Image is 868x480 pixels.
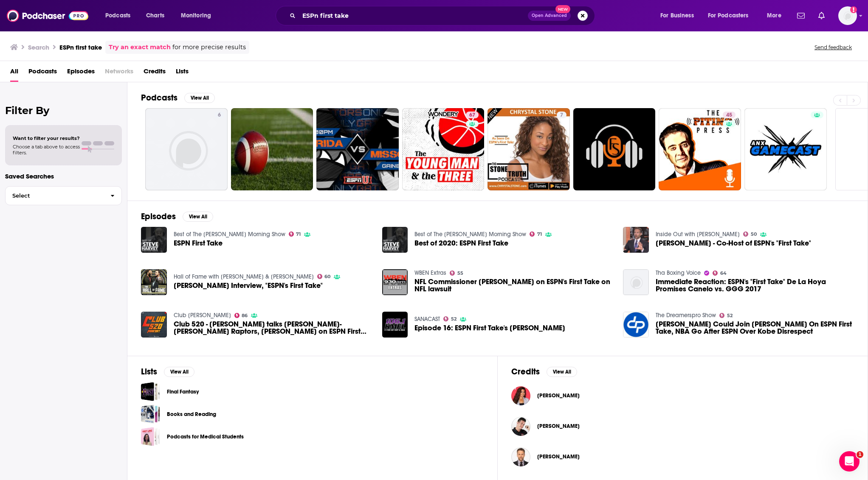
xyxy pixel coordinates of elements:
a: ESPN First Take [174,240,223,247]
span: 60 [324,275,330,279]
a: 6 [145,108,228,190]
span: New [555,5,571,13]
span: 52 [727,314,733,318]
span: 71 [296,232,301,236]
img: Max Kellerman [511,447,530,466]
a: 52 [719,313,733,318]
a: Hall of Fame with Booker T & Brad Gilmore [174,273,314,280]
span: Choose a tab above to access filters. [13,144,80,156]
span: Want to filter your results? [13,135,80,141]
button: Molly QerimMolly Qerim [511,382,854,409]
span: All [10,64,18,82]
img: Podchaser - Follow, Share and Rate Podcasts [7,8,88,24]
a: Final Fantasy [167,387,199,396]
span: Episode 16: ESPN First Take's [PERSON_NAME] [414,324,565,332]
a: Max Kellerman - Co-Host of ESPN's "First Take" [656,240,811,247]
span: [PERSON_NAME] [537,453,580,460]
img: User Profile [838,6,857,25]
a: Episode 16: ESPN First Take's Molly Qerim [414,324,565,332]
a: Jason Fitz [537,423,580,430]
button: View All [184,93,215,103]
span: 7 [560,111,563,120]
a: Club 520 - Jeff Teague talks Tracy McGrady-Vince Carter Raptors, Gilbert Arenas on ESPN First Take [141,312,167,338]
a: Credits [144,64,166,82]
a: Club 520 - Jeff Teague talks Tracy McGrady-Vince Carter Raptors, Gilbert Arenas on ESPN First Take [174,321,372,335]
a: Best of 2020: ESPN First Take [414,240,508,247]
button: Max KellermanMax Kellerman [511,443,854,470]
a: 64 [713,271,727,276]
input: Search podcasts, credits, & more... [299,9,528,22]
img: Sharpe Could Join Stephen A Smith On ESPN First Take, NBA Go After ESPN Over Kobe Disrespect [623,312,649,338]
a: NFL Commissioner Roger Goodell on ESPN's First Take on NFL lawsuit [382,269,408,295]
h2: Podcasts [141,92,178,103]
a: 7 [488,108,570,190]
h2: Lists [141,366,157,377]
img: Immediate Reaction: ESPN's "First Take" De La Hoya Promises Canelo vs. GGG 2017 [623,269,649,295]
a: 55 [450,271,463,276]
button: Jason FitzJason Fitz [511,413,854,440]
img: Episode 16: ESPN First Take's Molly Qerim [382,312,408,338]
svg: Add a profile image [850,6,857,13]
a: 45 [659,108,741,190]
span: 86 [242,314,248,318]
span: Logged in as hoffmacv [838,6,857,25]
a: Inside Out with Paul Mecurio [656,231,740,238]
div: Search podcasts, credits, & more... [284,6,603,25]
a: 7 [557,112,566,118]
span: Podcasts [28,64,57,82]
button: open menu [99,9,141,22]
a: Show notifications dropdown [815,8,828,23]
span: [PERSON_NAME] Interview, "ESPN's First Take" [174,282,323,289]
span: 67 [469,111,475,120]
button: View All [183,212,213,222]
a: Best of The Steve Harvey Morning Show [174,231,285,238]
a: Lists [176,64,189,82]
span: 55 [457,271,463,275]
h2: Episodes [141,211,176,222]
span: 1 [857,451,863,458]
h3: ESPn first take [59,43,102,51]
h2: Credits [511,366,540,377]
a: Club Shay Shay [174,312,231,319]
span: 64 [720,271,727,275]
a: Charts [141,9,169,22]
a: ESPN First Take [141,227,167,253]
button: Send feedback [812,44,854,51]
img: Best of 2020: ESPN First Take [382,227,408,253]
a: Podcasts for Medical Students [141,427,160,446]
a: ListsView All [141,366,194,377]
span: Open Advanced [532,14,567,18]
a: Podcasts for Medical Students [167,432,244,441]
span: For Business [660,10,694,22]
button: View All [547,367,577,377]
button: Show profile menu [838,6,857,25]
span: Monitoring [181,10,211,22]
span: Networks [105,64,133,82]
a: Try an exact match [109,42,171,52]
span: 52 [451,317,457,321]
a: Books and Reading [141,405,160,424]
span: NFL Commissioner [PERSON_NAME] on ESPN's First Take on NFL lawsuit [414,278,613,293]
img: Max Kellerman - Co-Host of ESPN's "First Take" [623,227,649,253]
a: 71 [289,232,301,237]
span: Final Fantasy [141,382,160,401]
a: PodcastsView All [141,92,215,103]
a: 6 [214,112,224,118]
a: Episodes [67,64,95,82]
a: WBEN Extras [414,269,446,276]
a: 71 [530,232,542,237]
img: Stephen A. Smith Interview, "ESPN's First Take" [141,269,167,295]
a: 67 [402,108,485,190]
img: Jason Fitz [511,417,530,436]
